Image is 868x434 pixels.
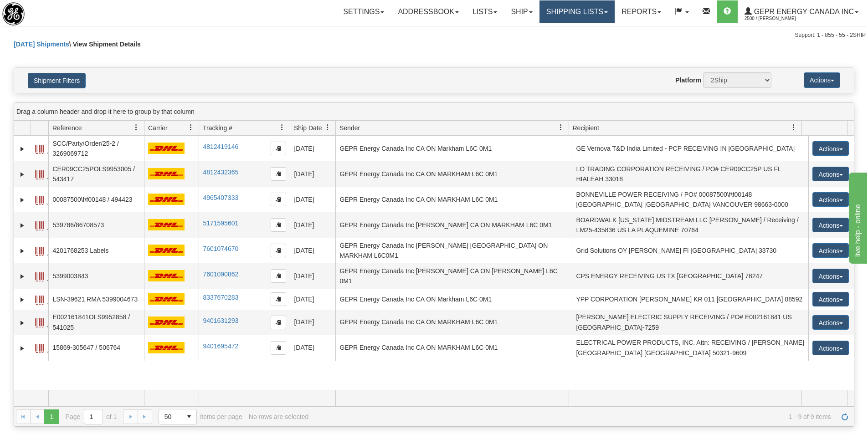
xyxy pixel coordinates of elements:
a: Expand [18,295,27,304]
span: Sender [339,123,360,133]
a: Label [35,340,44,354]
span: Page 1 [44,409,59,424]
td: [DATE] [290,310,335,335]
div: grid grouping header [14,103,854,121]
span: select [182,409,196,424]
a: Expand [18,195,27,204]
td: 539786/86708573 [48,212,144,238]
a: 8337670283 [203,294,238,301]
button: Copy to clipboard [271,244,286,257]
td: 4201768253 Labels [48,238,144,263]
td: ELECTRICAL POWER PRODUCTS, INC. Attn: RECEIVING / [PERSON_NAME] [GEOGRAPHIC_DATA] [GEOGRAPHIC_DAT... [572,335,808,361]
td: LSN-39621 RMA 5399004673 [48,289,144,310]
td: [DATE] [290,238,335,263]
span: Ship Date [294,123,322,133]
button: Actions [812,218,849,232]
img: 7 - DHL_Worldwide [148,293,185,305]
a: 7601074670 [203,245,238,252]
img: 7 - DHL_Worldwide [148,245,185,256]
td: GEPR Energy Canada Inc [PERSON_NAME] CA ON [PERSON_NAME] L6C 0M1 [335,263,572,289]
label: Platform [675,76,701,85]
a: 4812419146 [203,143,238,150]
a: 9401695472 [203,342,238,350]
span: Recipient [573,123,599,133]
button: Actions [812,243,849,258]
td: [DATE] [290,136,335,161]
a: Expand [18,221,27,230]
th: Press ctrl + space to group [199,121,290,136]
td: [DATE] [290,263,335,289]
a: Label [35,314,44,329]
td: GEPR Energy Canada Inc [PERSON_NAME] CA ON MARKHAM L6C 0M1 [335,212,572,238]
a: Carrier filter column settings [183,120,199,135]
a: 4812432365 [203,168,238,176]
button: Copy to clipboard [271,316,286,329]
a: Label [35,166,44,181]
span: 50 [164,412,176,421]
a: Tracking # filter column settings [274,120,290,135]
img: 7 - DHL_Worldwide [148,342,185,353]
a: 4965407333 [203,194,238,201]
button: Copy to clipboard [271,142,286,155]
button: Copy to clipboard [271,269,286,283]
th: Press ctrl + space to group [144,121,199,136]
td: [DATE] [290,335,335,361]
a: Label [35,291,44,306]
td: YPP CORPORATION [PERSON_NAME] KR 011 [GEOGRAPHIC_DATA] 08592 [572,289,808,310]
img: 7 - DHL_Worldwide [148,143,185,154]
th: Press ctrl + space to group [335,121,569,136]
span: \ View Shipment Details [69,41,141,48]
a: 5171595601 [203,220,238,227]
a: Sender filter column settings [553,120,569,135]
img: 7 - DHL_Worldwide [148,194,185,205]
button: Actions [812,315,849,330]
span: items per page [159,409,242,424]
img: 7 - DHL_Worldwide [148,270,185,281]
a: Expand [18,318,27,327]
span: Page sizes drop down [159,409,197,424]
td: GEPR Energy Canada Inc CA ON MARKHAM L6C 0M1 [335,335,572,361]
span: Tracking # [203,123,232,133]
a: Expand [18,272,27,281]
a: Label [35,192,44,206]
a: GEPR Energy Canada Inc 2500 / [PERSON_NAME] [738,0,865,23]
button: Actions [812,192,849,207]
img: 7 - DHL_Worldwide [148,317,185,328]
a: Recipient filter column settings [786,120,801,135]
td: [PERSON_NAME] ELECTRIC SUPPLY RECEIVING / PO# E002161841 US [GEOGRAPHIC_DATA]-7259 [572,310,808,335]
a: 7601090862 [203,271,238,278]
span: GEPR Energy Canada Inc [752,8,854,15]
a: Ship [504,0,539,23]
img: 7 - DHL_Worldwide [148,168,185,179]
div: No rows are selected [249,413,309,420]
a: Label [35,243,44,257]
a: Expand [18,170,27,179]
div: live help - online [7,5,84,16]
a: Label [35,217,44,232]
a: Expand [18,344,27,353]
button: Actions [812,292,849,306]
button: Actions [812,269,849,283]
td: 5399003843 [48,263,144,289]
td: CER09CC25POLS9953005 / 543417 [48,161,144,187]
td: BOARDWALK [US_STATE] MIDSTREAM LLC [PERSON_NAME] / Receiving / LM25-435836 US LA PLAQUEMINE 70764 [572,212,808,238]
div: Support: 1 - 855 - 55 - 2SHIP [2,31,866,39]
button: Shipment Filters [28,73,86,88]
a: Addressbook [391,0,466,23]
td: LO TRADING CORPORATION RECEIVING / PO# CER09CC25P US FL HIALEAH 33018 [572,161,808,187]
td: GE Vernova T&D India Limited - PCP RECEIVING IN [GEOGRAPHIC_DATA] [572,136,808,161]
button: Copy to clipboard [271,292,286,306]
td: [DATE] [290,187,335,212]
button: Actions [804,72,840,88]
button: Copy to clipboard [271,167,286,181]
span: Reference [52,123,82,133]
button: Copy to clipboard [271,218,286,232]
input: Page 1 [84,409,103,424]
a: Reports [615,0,668,23]
iframe: chat widget [847,170,867,263]
img: 7 - DHL_Worldwide [148,219,185,230]
a: Expand [18,144,27,153]
td: BONNEVILLE POWER RECEIVING / PO# 00087500\f\f00148 [GEOGRAPHIC_DATA] [GEOGRAPHIC_DATA] VANCOUVER ... [572,187,808,212]
span: 1 - 9 of 9 items [315,413,831,420]
td: GEPR Energy Canada Inc CA ON MARKHAM L6C 0M1 [335,310,572,335]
